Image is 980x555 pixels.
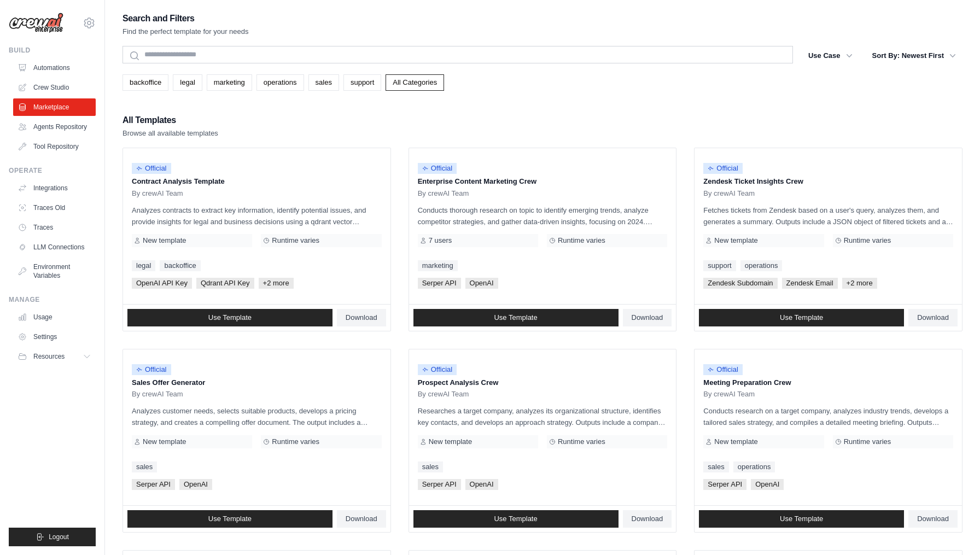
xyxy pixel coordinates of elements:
[494,313,537,322] span: Use Template
[122,11,249,26] h2: Search and Filters
[337,309,386,326] a: Download
[13,199,96,217] a: Traces Old
[132,163,171,174] span: Official
[703,163,743,174] span: Official
[917,515,949,523] span: Download
[13,348,96,365] button: Resources
[127,510,332,528] a: Use Template
[917,313,949,322] span: Download
[842,278,877,289] span: +2 more
[418,461,443,472] a: sales
[308,74,339,91] a: sales
[13,98,96,116] a: Marketplace
[256,74,304,91] a: operations
[132,390,183,399] span: By crewAI Team
[343,74,381,91] a: support
[13,59,96,77] a: Automations
[346,515,377,523] span: Download
[13,79,96,96] a: Crew Studio
[703,405,953,428] p: Conducts research on a target company, analyzes industry trends, develops a tailored sales strate...
[703,390,755,399] span: By crewAI Team
[413,309,619,326] a: Use Template
[699,510,904,528] a: Use Template
[272,236,319,245] span: Runtime varies
[13,308,96,326] a: Usage
[143,437,186,446] span: New template
[132,461,157,472] a: sales
[418,364,457,375] span: Official
[623,510,672,528] a: Download
[418,189,469,198] span: By crewAI Team
[866,46,962,66] button: Sort By: Newest First
[9,166,96,175] div: Operate
[13,138,96,155] a: Tool Repository
[272,437,319,446] span: Runtime varies
[132,260,155,271] a: legal
[122,26,249,37] p: Find the perfect template for your needs
[208,515,252,523] span: Use Template
[558,236,605,245] span: Runtime varies
[132,377,382,388] p: Sales Offer Generator
[418,163,457,174] span: Official
[132,479,175,490] span: Serper API
[132,364,171,375] span: Official
[429,236,452,245] span: 7 users
[413,510,619,528] a: Use Template
[418,260,458,271] a: marketing
[208,313,252,322] span: Use Template
[703,278,777,289] span: Zendesk Subdomain
[908,309,958,326] a: Download
[132,405,382,428] p: Analyzes customer needs, selects suitable products, develops a pricing strategy, and creates a co...
[632,313,663,322] span: Download
[703,205,953,227] p: Fetches tickets from Zendesk based on a user's query, analyzes them, and generates a summary. Out...
[703,461,728,472] a: sales
[703,364,743,375] span: Official
[908,510,958,528] a: Download
[494,515,537,523] span: Use Template
[418,205,668,227] p: Conducts thorough research on topic to identify emerging trends, analyze competitor strategies, a...
[346,313,377,322] span: Download
[418,405,668,428] p: Researches a target company, analyzes its organizational structure, identifies key contacts, and ...
[418,176,668,187] p: Enterprise Content Marketing Crew
[632,515,663,523] span: Download
[13,179,96,197] a: Integrations
[418,278,461,289] span: Serper API
[703,189,755,198] span: By crewAI Team
[143,236,186,245] span: New template
[418,479,461,490] span: Serper API
[132,176,382,187] p: Contract Analysis Template
[207,74,252,91] a: marketing
[703,479,746,490] span: Serper API
[844,236,891,245] span: Runtime varies
[9,528,96,546] button: Logout
[418,377,668,388] p: Prospect Analysis Crew
[13,219,96,236] a: Traces
[386,74,444,91] a: All Categories
[13,258,96,284] a: Environment Variables
[13,328,96,346] a: Settings
[132,278,192,289] span: OpenAI API Key
[740,260,783,271] a: operations
[9,46,96,55] div: Build
[259,278,294,289] span: +2 more
[132,205,382,227] p: Analyzes contracts to extract key information, identify potential issues, and provide insights fo...
[9,13,63,33] img: Logo
[844,437,891,446] span: Runtime varies
[733,461,775,472] a: operations
[13,238,96,256] a: LLM Connections
[714,437,757,446] span: New template
[196,278,254,289] span: Qdrant API Key
[802,46,859,66] button: Use Case
[132,189,183,198] span: By crewAI Team
[418,390,469,399] span: By crewAI Team
[49,533,69,541] span: Logout
[13,118,96,136] a: Agents Repository
[782,278,838,289] span: Zendesk Email
[703,176,953,187] p: Zendesk Ticket Insights Crew
[714,236,757,245] span: New template
[465,278,498,289] span: OpenAI
[122,74,168,91] a: backoffice
[623,309,672,326] a: Download
[160,260,200,271] a: backoffice
[558,437,605,446] span: Runtime varies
